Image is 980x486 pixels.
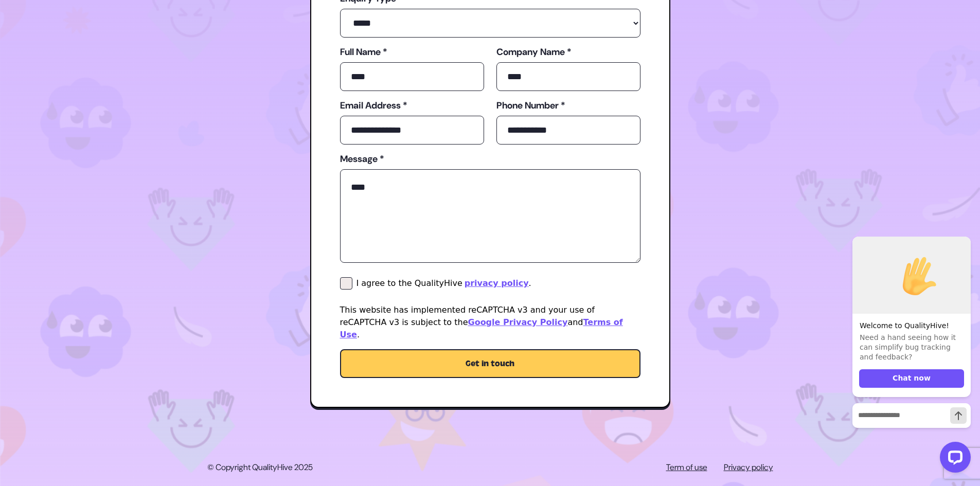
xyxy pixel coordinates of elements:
[496,97,640,114] label: Phone Number *
[340,304,640,341] p: This website has implemented reCAPTCHA v3 and your use of reCAPTCHA v3 is subject to the and .
[207,461,313,474] p: © Copyright QualityHive 2025
[340,116,484,145] input: email_address
[496,44,640,60] label: Company Name *
[496,62,640,91] input: company_name
[357,277,531,290] div: I agree to the QualityHive .
[340,349,640,378] button: Get in touch
[496,116,640,145] input: phone_number
[844,218,975,481] iframe: LiveChat chat widget
[340,97,484,114] label: Email Address *
[468,317,568,327] a: Google Privacy Policy
[340,317,623,339] a: Terms of Use
[465,277,529,290] a: privacy policy
[724,461,773,474] a: Privacy policy
[666,461,707,474] a: Term of use
[340,62,484,91] input: full_name
[340,44,484,60] label: Full Name *
[340,151,640,167] label: Message *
